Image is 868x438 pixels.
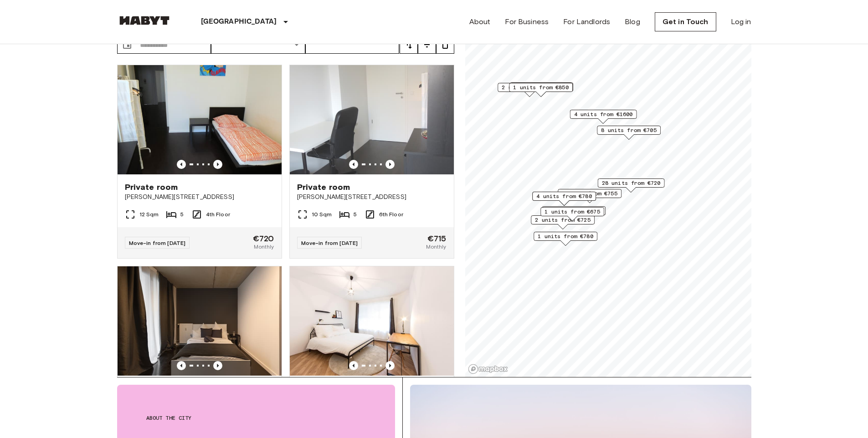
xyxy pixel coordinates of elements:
[290,266,454,376] img: Marketing picture of unit DE-01-018-001-01H
[469,16,491,27] a: About
[400,36,418,54] button: tune
[118,65,282,174] img: Marketing picture of unit DE-01-302-010-04
[180,210,184,219] span: 5
[731,16,751,27] a: Log in
[177,160,186,169] button: Previous image
[418,36,436,54] button: tune
[546,207,601,215] span: 1 units from €715
[544,208,600,216] span: 1 units from €675
[385,160,395,169] button: Previous image
[177,361,186,370] button: Previous image
[125,193,274,202] span: [PERSON_NAME][STREET_ADDRESS]
[505,16,549,27] a: For Business
[297,193,447,202] span: [PERSON_NAME][STREET_ADDRESS]
[426,243,446,251] span: Monthly
[117,16,172,25] img: Habyt
[468,364,508,374] a: Mapbox logo
[532,192,596,206] div: Map marker
[349,361,358,370] button: Previous image
[513,83,569,92] span: 1 units from €850
[312,210,332,219] span: 10 Sqm
[502,83,557,92] span: 2 units from €730
[534,232,597,246] div: Map marker
[290,65,454,174] img: Marketing picture of unit DE-01-302-017-02
[125,182,178,193] span: Private room
[118,36,136,54] button: Choose date
[385,361,395,370] button: Previous image
[558,189,621,203] div: Map marker
[655,12,716,31] a: Get in Touch
[574,110,632,118] span: 4 units from €1600
[213,361,222,370] button: Previous image
[542,206,606,220] div: Map marker
[538,232,593,240] span: 1 units from €780
[597,126,661,140] div: Map marker
[570,110,637,124] div: Map marker
[601,126,657,134] span: 8 units from €705
[597,178,664,193] div: Map marker
[536,192,592,200] span: 4 units from €780
[436,36,454,54] button: tune
[349,160,358,169] button: Previous image
[129,239,186,246] span: Move-in from [DATE]
[601,179,660,187] span: 28 units from €720
[206,210,230,219] span: 4th Floor
[427,234,447,243] span: €715
[253,234,274,243] span: €720
[297,182,350,193] span: Private room
[540,207,604,221] div: Map marker
[118,266,282,376] img: Marketing picture of unit DE-01-049-013-01H
[213,160,222,169] button: Previous image
[117,65,282,259] a: Marketing picture of unit DE-01-302-010-04Previous imagePrevious imagePrivate room[PERSON_NAME][S...
[146,414,366,422] span: About the city
[379,210,403,219] span: 6th Floor
[563,16,610,27] a: For Landlords
[254,243,274,251] span: Monthly
[531,215,595,229] div: Map marker
[289,65,454,259] a: Marketing picture of unit DE-01-302-017-02Previous imagePrevious imagePrivate room[PERSON_NAME][S...
[535,216,591,224] span: 2 units from €725
[301,239,358,246] span: Move-in from [DATE]
[201,16,277,27] p: [GEOGRAPHIC_DATA]
[139,210,159,219] span: 12 Sqm
[498,83,561,97] div: Map marker
[354,210,357,219] span: 5
[509,82,573,97] div: Map marker
[509,83,573,97] div: Map marker
[625,16,640,27] a: Blog
[562,189,617,198] span: 3 units from €755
